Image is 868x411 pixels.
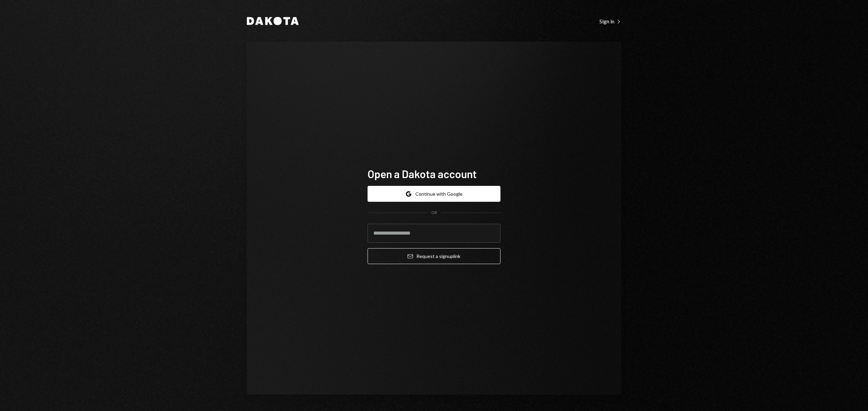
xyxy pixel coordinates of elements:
[431,210,437,216] div: OR
[599,17,621,25] a: Sign in
[368,167,500,180] h1: Open a Dakota account
[368,186,500,202] button: Continue with Google
[368,248,500,264] button: Request a signuplink
[599,18,621,25] div: Sign in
